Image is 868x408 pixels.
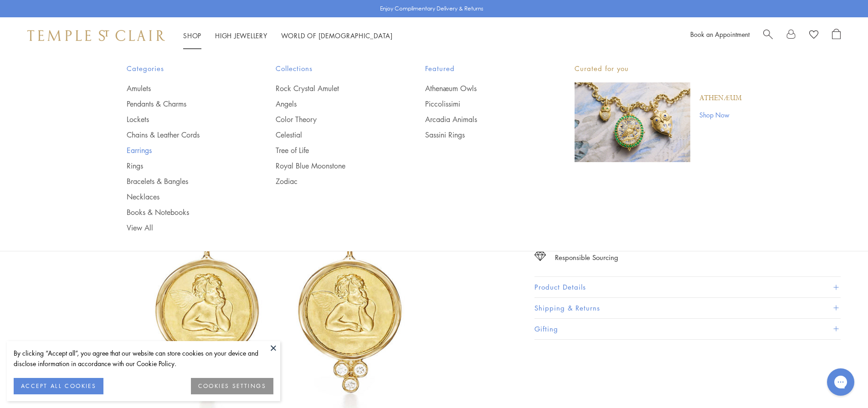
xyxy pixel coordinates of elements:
a: Angels [276,99,389,109]
a: Rings [127,161,240,171]
span: Categories [127,63,240,74]
a: Open Shopping Bag [832,29,841,42]
a: Search [763,29,773,42]
a: Royal Blue Moonstone [276,161,389,171]
a: ShopShop [183,31,201,40]
a: High JewelleryHigh Jewellery [215,31,267,40]
button: Shipping & Returns [534,298,841,318]
a: Color Theory [276,114,389,124]
a: Athenæum Owls [425,83,538,93]
a: Rock Crystal Amulet [276,83,389,93]
a: Pendants & Charms [127,99,240,109]
p: Enjoy Complimentary Delivery & Returns [380,4,483,13]
button: ACCEPT ALL COOKIES [14,378,103,394]
a: Sassini Rings [425,130,538,140]
button: Product Details [534,277,841,297]
button: Gifting [534,319,841,339]
a: Bracelets & Bangles [127,176,240,186]
a: Necklaces [127,192,240,202]
span: Featured [425,63,538,74]
a: Athenæum [699,93,742,103]
div: By clicking “Accept all”, you agree that our website can store cookies on your device and disclos... [14,348,273,369]
p: Curated for you [575,63,742,74]
span: Collections [276,63,389,74]
a: Chains & Leather Cords [127,130,240,140]
a: Shop Now [699,110,742,120]
a: World of [DEMOGRAPHIC_DATA]World of [DEMOGRAPHIC_DATA] [281,31,393,40]
a: Celestial [276,130,389,140]
a: Lockets [127,114,240,124]
a: Zodiac [276,176,389,186]
div: Responsible Sourcing [555,252,618,263]
a: View Wishlist [809,29,818,42]
img: icon_sourcing.svg [534,252,546,261]
a: Book an Appointment [690,30,750,39]
a: Piccolissimi [425,99,538,109]
a: Earrings [127,145,240,155]
nav: Main navigation [183,30,393,41]
button: COOKIES SETTINGS [191,378,273,394]
a: Tree of Life [276,145,389,155]
iframe: Gorgias live chat messenger [822,365,859,399]
a: Arcadia Animals [425,114,538,124]
a: View All [127,223,240,233]
a: Books & Notebooks [127,207,240,217]
img: Temple St. Clair [27,30,165,41]
a: Amulets [127,83,240,93]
